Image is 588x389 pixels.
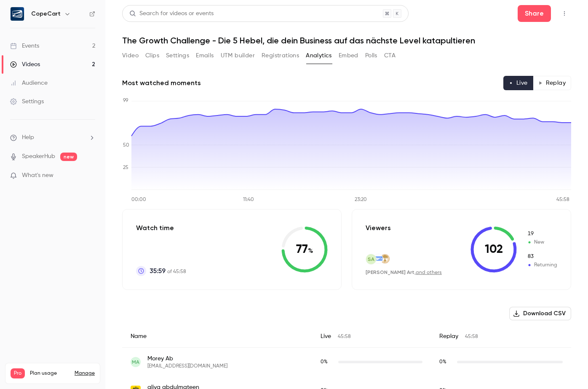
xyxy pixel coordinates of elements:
span: New [527,239,557,246]
span: 45:58 [338,334,351,339]
span: Plan usage [30,370,69,377]
p: Watch time [136,223,186,233]
div: , [366,269,442,276]
span: Live watch time [321,358,334,366]
tspan: 50 [123,143,129,148]
tspan: 23:20 [355,197,367,202]
p: of 45:58 [150,266,186,276]
span: Returning [527,261,557,269]
span: Returning [527,253,557,260]
button: Video [122,49,139,62]
button: Top Bar Actions [558,7,571,20]
div: Videos [10,60,40,69]
button: Clips [145,49,159,62]
span: Morey Ab [147,354,227,363]
span: [EMAIL_ADDRESS][DOMAIN_NAME] [147,363,227,370]
div: Audience [10,79,48,87]
tspan: 11:40 [243,197,254,202]
button: CTA [384,49,396,62]
button: Download CSV [509,307,571,320]
div: Events [10,42,39,50]
button: Embed [339,49,358,62]
button: Live [503,76,533,90]
div: Replay [431,325,571,348]
button: Polls [365,49,377,62]
span: [PERSON_NAME] Art [366,269,414,275]
span: Pro [11,368,25,378]
span: 35:59 [150,266,166,276]
button: Share [518,5,551,22]
button: Emails [196,49,214,62]
tspan: 00:00 [131,197,146,202]
a: SpeakerHub [22,152,55,161]
span: 0 % [321,359,328,365]
div: moryaballo@gmail.com [122,348,571,377]
tspan: 25 [123,165,128,170]
button: Analytics [306,49,332,62]
span: Help [22,133,34,142]
span: What's new [22,171,53,180]
button: UTM builder [221,49,255,62]
a: Manage [75,370,95,377]
button: Registrations [262,49,299,62]
span: MA [132,358,139,366]
div: Live [312,325,431,348]
span: Replay watch time [439,358,453,366]
span: 0 % [439,359,446,365]
li: help-dropdown-opener [10,133,95,142]
h1: The Growth Challenge - Die 5 Hebel, die dein Business auf das nächste Level katapultieren [122,35,571,46]
tspan: 45:58 [556,197,569,202]
p: Viewers [366,223,391,233]
img: CopeCart [11,7,24,21]
span: 45:58 [465,334,478,339]
div: Search for videos or events [129,9,214,18]
button: Replay [533,76,571,90]
div: Settings [10,97,44,106]
img: copecart.com [374,254,383,263]
span: New [527,230,557,238]
img: isabell-fabo.com [380,254,390,263]
span: SA [368,255,374,263]
h6: CopeCart [31,10,61,18]
a: and others [416,270,442,275]
tspan: 99 [123,98,128,103]
h2: Most watched moments [122,78,201,88]
span: new [60,153,77,161]
div: Name [122,325,312,348]
button: Settings [166,49,189,62]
